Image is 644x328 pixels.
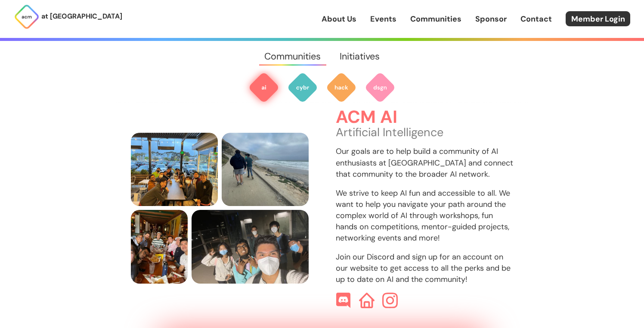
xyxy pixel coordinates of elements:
[287,72,318,103] img: ACM Cyber
[475,13,507,25] a: Sponsor
[336,187,514,244] p: We strive to keep AI fun and accessible to all. We want to help you navigate your path around the...
[14,4,40,30] img: ACM Logo
[336,293,351,308] img: ACM AI Discord
[410,13,461,25] a: Communities
[131,133,218,206] img: members sitting at a table smiling
[365,72,396,103] img: ACM Design
[322,13,356,25] a: About Us
[336,146,514,179] p: Our goals are to help build a community of AI enthusiasts at [GEOGRAPHIC_DATA] and connect that c...
[131,210,188,284] img: a bunch of people sitting and smiling at a table
[566,11,630,26] a: Member Login
[520,13,552,25] a: Contact
[192,210,309,284] img: people masked outside the elevators at Nobel Drive Station
[336,108,514,127] h3: ACM AI
[222,133,309,206] img: three people, one holding a massive water jug, hiking by the sea
[359,293,375,308] img: ACM AI Website
[248,72,279,103] img: ACM AI
[326,72,357,103] img: ACM Hack
[336,251,514,285] p: Join our Discord and sign up for an account on our website to get access to all the perks and be ...
[382,293,398,308] img: ACM AI Instagram
[14,4,122,30] a: at [GEOGRAPHIC_DATA]
[370,13,396,25] a: Events
[330,41,389,72] a: Initiatives
[336,127,514,138] p: Artificial Intelligence
[255,41,330,72] a: Communities
[41,11,122,22] p: at [GEOGRAPHIC_DATA]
